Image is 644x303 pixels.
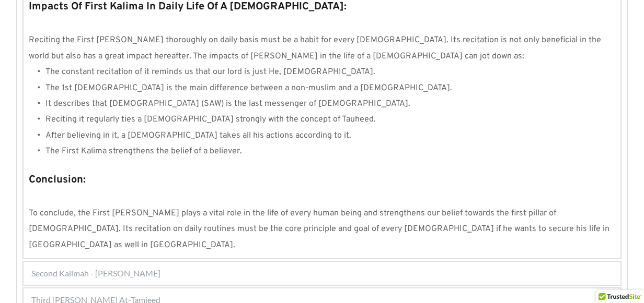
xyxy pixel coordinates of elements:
span: After believing in it, a [DEMOGRAPHIC_DATA] takes all his actions according to it. [45,130,351,141]
span: The 1st [DEMOGRAPHIC_DATA] is the main difference between a non-muslim and a [DEMOGRAPHIC_DATA]. [45,83,452,93]
span: It describes that [DEMOGRAPHIC_DATA] (SAW) is the last messenger of [DEMOGRAPHIC_DATA]. [45,99,410,109]
span: The First Kalima strengthens the belief of a believer. [45,146,242,156]
span: Reciting it regularly ties a [DEMOGRAPHIC_DATA] strongly with the concept of Tauheed. [45,114,376,125]
span: Reciting the First [PERSON_NAME] thoroughly on daily basis must be a habit for every [DEMOGRAPHIC... [29,35,603,61]
span: To conclude, the First [PERSON_NAME] plays a vital role in the life of every human being and stre... [29,208,612,250]
span: Second Kalimah - [PERSON_NAME] [31,267,160,280]
span: The constant recitation of it reminds us that our lord is just He, [DEMOGRAPHIC_DATA]. [45,67,375,77]
strong: Conclusion: [29,173,86,187]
